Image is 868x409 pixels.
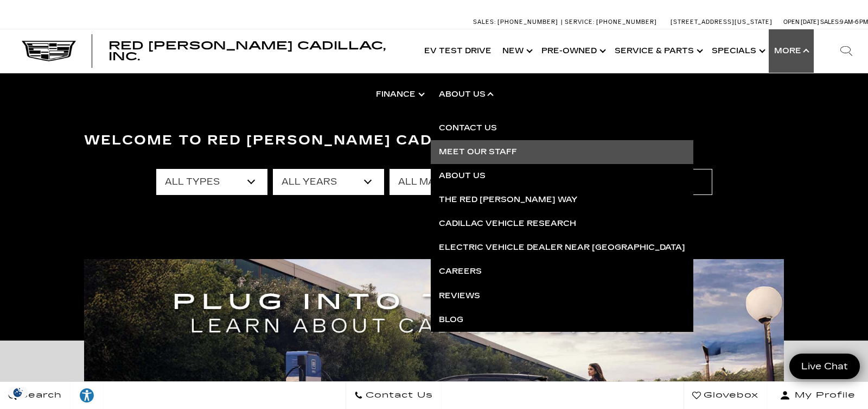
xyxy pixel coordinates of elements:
[431,116,693,140] a: Contact Us
[473,18,496,26] span: Sales:
[431,284,693,308] a: Reviews
[497,18,558,26] span: [PHONE_NUMBER]
[783,18,819,26] span: Open [DATE]
[431,188,693,212] a: The Red [PERSON_NAME] Way
[840,18,868,26] span: 9 AM-6 PM
[17,388,62,403] span: Search
[596,18,657,26] span: [PHONE_NUMBER]
[789,354,860,379] a: Live Chat
[84,130,784,152] h3: Welcome to Red [PERSON_NAME] Cadillac, Inc.
[609,29,706,73] a: Service & Parts
[767,382,868,409] button: Open user profile menu
[769,29,814,73] button: More
[71,382,104,409] a: Explore your accessibility options
[431,212,693,236] a: Cadillac Vehicle Research
[497,29,536,73] a: New
[431,140,693,164] a: Meet Our Staff
[108,40,408,62] a: Red [PERSON_NAME] Cadillac, Inc.
[820,18,840,26] span: Sales:
[431,236,693,260] a: Electric Vehicle Dealer near [GEOGRAPHIC_DATA]
[419,29,497,73] a: EV Test Drive
[22,41,76,61] img: Cadillac Dark Logo with Cadillac White Text
[108,39,386,63] span: Red [PERSON_NAME] Cadillac, Inc.
[671,18,773,26] a: [STREET_ADDRESS][US_STATE]
[390,169,501,195] select: Filter by make
[363,388,433,403] span: Contact Us
[5,387,30,398] img: Opt-Out Icon
[565,18,595,26] span: Service:
[71,387,103,404] div: Explore your accessibility options
[368,73,431,116] a: Finance
[346,382,442,409] a: Contact Us
[706,29,769,73] a: Specials
[473,19,561,25] a: Sales: [PHONE_NUMBER]
[431,260,693,284] a: Careers
[701,388,758,403] span: Glovebox
[684,382,767,409] a: Glovebox
[796,360,853,373] span: Live Chat
[536,29,609,73] a: Pre-Owned
[156,169,267,195] select: Filter by type
[273,169,384,195] select: Filter by year
[790,388,856,403] span: My Profile
[5,387,30,398] section: Click to Open Cookie Consent Modal
[431,308,693,332] a: Blog
[431,164,693,188] a: About Us
[561,19,660,25] a: Service: [PHONE_NUMBER]
[431,73,501,116] a: About Us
